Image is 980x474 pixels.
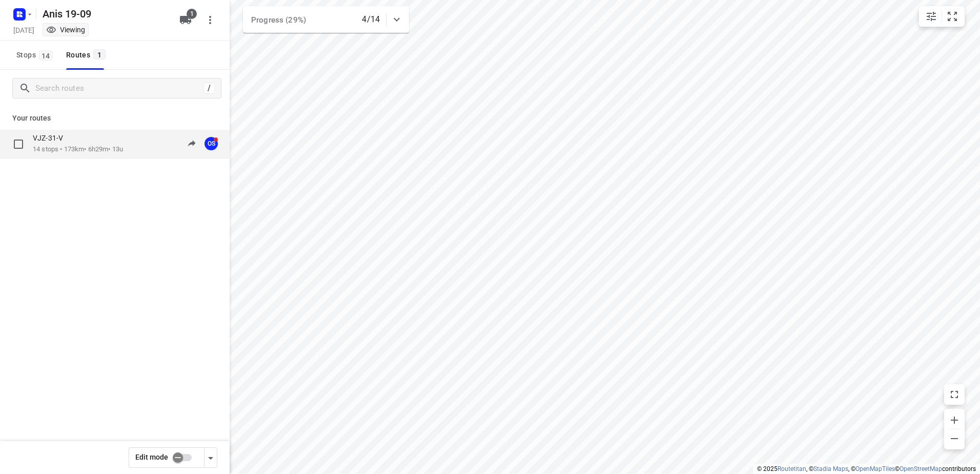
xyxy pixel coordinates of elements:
[33,133,69,143] p: VJZ-31-V
[93,49,106,60] span: 1
[16,49,56,62] span: Stops
[243,6,409,33] div: Progress (29%)4/14
[46,25,85,35] div: You are currently in view mode. To make any changes, go to edit project.
[33,145,123,154] p: 14 stops • 173km • 6h29m • 13u
[921,6,942,27] button: Map settings
[205,451,217,464] div: Driver app settings
[251,15,306,25] span: Progress (29%)
[200,10,220,30] button: More
[919,6,965,27] div: small contained button group
[855,465,895,472] a: OpenMapTiles
[181,133,202,154] button: Send to driver
[778,465,806,472] a: Routetitan
[203,83,215,94] div: /
[66,49,109,62] div: Routes
[135,453,168,461] span: Edit mode
[900,465,942,472] a: OpenStreetMap
[12,113,217,124] p: Your routes
[187,9,197,19] span: 1
[813,465,848,472] a: Stadia Maps
[8,134,29,154] span: Select
[362,13,380,26] p: 4/14
[942,6,963,27] button: Fit zoom
[35,81,203,96] input: Search routes
[39,50,53,61] span: 14
[757,465,976,472] li: © 2025 , © , © © contributors
[175,10,196,30] button: 1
